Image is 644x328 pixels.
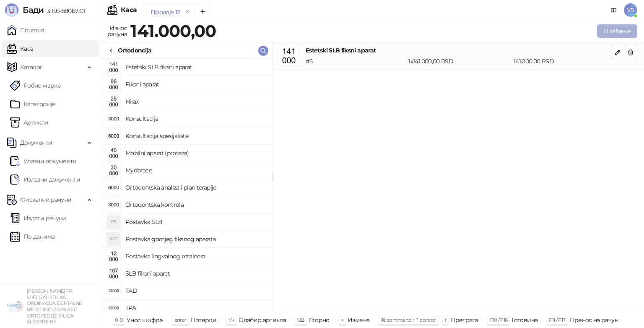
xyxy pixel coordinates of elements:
[107,284,120,297] img: Slika
[107,112,120,125] img: Slika
[125,232,265,246] h4: Postavka gornjeg fiksnog aparata
[125,215,265,229] h4: Postavka SLB
[107,215,120,229] div: PS
[101,59,272,312] div: grid
[489,317,507,323] span: F10 / F16
[125,267,265,280] h4: SLB fiksni aparat
[20,59,43,75] span: Каталог
[125,112,265,125] h4: Konsultacija
[10,96,56,112] a: Категорије
[107,198,120,211] img: Slika
[191,315,217,325] div: Потврди
[348,315,369,325] div: Измена
[239,315,286,325] div: Одабир артикла
[107,129,120,143] img: Slika
[624,3,637,17] span: VS
[306,46,611,55] h4: Estetski SLB fiksni aparat
[107,267,120,280] img: Slika
[115,317,122,323] span: 0-9
[107,250,120,263] img: Slika
[182,8,193,16] button: remove
[309,315,330,325] div: Сторно
[10,171,80,188] a: Излазни документи
[597,24,637,38] button: Плаћање
[125,60,265,74] h4: Estetski SLB fiksni aparat
[107,95,120,108] img: Slika
[407,57,512,66] div: 1 x 141.000,00 RSD
[10,228,55,245] a: По данима
[297,317,304,323] span: ⌫
[44,7,85,15] span: 3.11.0-b80b730
[10,114,49,131] a: ArtikliАртикли
[125,146,265,160] h4: Mobilni aparat (proteza)
[194,3,211,20] button: Add tab
[107,232,120,246] div: PGF
[107,146,120,160] img: Slika
[151,8,180,17] div: Продаја 12
[107,78,120,91] img: Slika
[125,284,265,297] h4: TAD
[121,7,137,13] div: Каса
[107,60,120,74] img: Slika
[607,3,621,17] a: Документација
[5,3,18,17] img: Logo
[125,78,265,91] h4: Fiksni aparat
[27,288,82,325] small: [PERSON_NAME] PR SPECIJALISTIČKA ORDINACIJA DENTALNE MEDICINE IZ OBLASTI ORTOPEDIJE VILICA ALDENT...
[127,315,163,325] div: Унос шифре
[125,129,265,143] h4: Konsultacija spesijaliste
[107,301,120,315] img: Slika
[7,40,33,57] a: Каса
[445,317,446,323] span: f
[549,317,565,323] span: F11 / F17
[10,153,77,169] a: Ulazni dokumentiУлазни документи
[304,57,407,66] div: # 5
[23,5,44,15] span: Бади
[10,77,61,94] a: Робне марке
[512,57,613,66] div: 141.000,00 RSD
[450,315,478,325] div: Претрага
[125,301,265,315] h4: TPA
[228,317,234,323] span: ↑/↓
[107,181,120,194] img: Slika
[10,210,66,226] a: Издати рачуни
[125,95,265,108] h4: Hirax
[118,46,151,55] div: Ortodoncija
[512,315,538,325] div: Готовина
[7,298,23,315] img: 64x64-companyLogo-5147c2c0-45e4-4f6f-934a-c50ed2e74707.png
[174,317,187,323] span: enter
[106,23,129,39] div: Износ рачуна
[7,22,44,39] a: Почетна
[130,21,216,41] strong: 141.000,00
[125,250,265,263] h4: Postavka lingvalnog retainera
[107,164,120,177] img: Slika
[125,198,265,211] h4: Ortodontska kontrola
[381,317,436,323] span: ⌘ command / ⌃ control
[125,181,265,194] h4: Ortodontska analiza i plan terapije
[570,315,618,325] div: Пренос на рачун
[125,164,265,177] h4: Myobrace
[20,134,52,151] span: Документи
[341,317,343,323] span: +
[20,191,71,208] span: Фискални рачуни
